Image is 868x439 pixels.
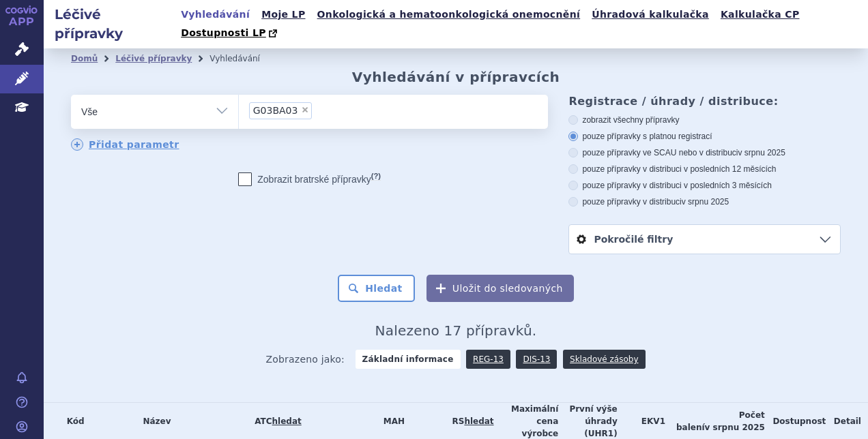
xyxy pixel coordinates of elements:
[338,275,415,302] button: Hledat
[209,48,278,69] li: Vyhledávání
[588,5,713,24] a: Úhradová kalkulačka
[568,196,841,207] label: pouze přípravky v distribuci
[371,172,381,181] abbr: (?)
[356,350,461,369] strong: Základní informace
[71,138,179,151] a: Přidat parametr
[253,106,298,115] span: G03BA03
[568,95,841,108] h3: Registrace / úhrady / distribuce:
[177,5,254,24] a: Vyhledávání
[177,24,284,43] a: Dostupnosti LP
[272,417,302,426] a: hledat
[426,275,574,302] button: Uložit do sledovaných
[301,106,309,114] span: ×
[44,5,177,43] h2: Léčivé přípravky
[464,417,493,426] a: hledat
[265,350,345,369] span: Zobrazeno jako:
[568,115,841,125] label: zobrazit všechny přípravky
[682,197,729,207] span: v srpnu 2025
[352,69,560,85] h2: Vyhledávání v přípravcích
[738,148,785,157] span: v srpnu 2025
[313,5,585,24] a: Onkologická a hematoonkologická onemocnění
[563,350,645,369] a: Skladové zásoby
[516,350,557,369] a: DIS-13
[705,423,765,432] span: v srpnu 2025
[257,5,309,24] a: Moje LP
[568,131,841,142] label: pouze přípravky s platnou registrací
[375,322,537,339] span: Nalezeno 17 přípravků.
[569,225,840,254] a: Pokročilé filtry
[71,54,98,63] a: Domů
[181,27,266,38] span: Dostupnosti LP
[568,147,841,158] label: pouze přípravky ve SCAU nebo v distribuci
[466,350,510,369] a: REG-13
[115,54,192,63] a: Léčivé přípravky
[717,5,804,24] a: Kalkulačka CP
[316,102,323,119] input: G03BA03
[568,164,841,175] label: pouze přípravky v distribuci v posledních 12 měsících
[238,172,381,186] label: Zobrazit bratrské přípravky
[568,180,841,191] label: pouze přípravky v distribuci v posledních 3 měsících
